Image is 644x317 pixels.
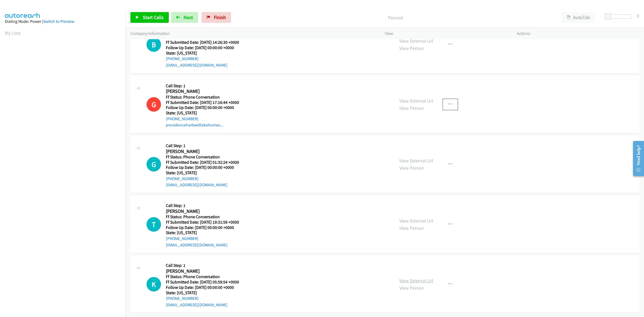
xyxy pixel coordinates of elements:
[166,110,246,116] h5: State: [US_STATE]
[166,182,228,187] a: [EMAIL_ADDRESS][DOMAIN_NAME]
[147,37,161,52] h1: B
[399,38,433,44] a: View External Url
[166,143,246,148] h5: Call Step: 1
[171,12,198,23] button: Next
[238,14,552,21] p: Paused
[166,242,228,247] a: [EMAIL_ADDRESS][DOMAIN_NAME]
[166,116,199,121] a: [PHONE_NUMBER]
[147,217,161,232] div: The call is yet to be attempted
[399,158,433,164] a: View External Url
[166,230,246,235] h5: State: [US_STATE]
[562,12,595,23] button: AutoTab
[166,279,246,285] h5: Ff Submitted Date: [DATE] 05:59:54 +0000
[166,236,199,241] a: [PHONE_NUMBER]
[147,277,161,292] div: The call is yet to be attempted
[147,97,161,112] h1: G
[166,94,246,100] h5: Ff Status: Phone Conversation
[399,285,424,291] a: View Person
[147,157,161,172] div: The call is yet to be attempted
[166,122,224,127] a: providencehartwelllakehomes...
[385,30,507,37] p: View
[166,160,246,165] h5: Ff Submitted Date: [DATE] 01:32:24 +0000
[399,218,433,224] a: View External Url
[166,296,199,301] a: [PHONE_NUMBER]
[147,157,161,172] h1: G
[147,217,161,232] h1: T
[166,290,246,296] h5: State: [US_STATE]
[399,45,424,51] a: View Person
[166,50,246,56] h5: State: [US_STATE]
[166,148,246,155] h2: [PERSON_NAME]
[143,14,164,20] span: Start Calls
[628,137,644,180] iframe: Resource Center
[399,225,424,231] a: View Person
[5,18,121,25] div: Dialing Mode: Power |
[166,100,246,105] h5: Ff Submitted Date: [DATE] 17:16:44 +0000
[166,203,246,208] h5: Call Step: 1
[166,220,246,225] h5: Ff Submitted Date: [DATE] 19:31:59 +0000
[166,105,246,110] h5: Follow Up Date: [DATE] 00:00:00 +0000
[166,88,246,94] h2: [PERSON_NAME]
[637,12,639,19] div: 0
[5,30,21,36] a: My Lists
[43,19,74,24] a: Switch to Preview
[214,14,226,20] span: Finish
[166,170,246,176] h5: State: [US_STATE]
[399,278,433,284] a: View External Url
[166,285,246,290] h5: Follow Up Date: [DATE] 00:00:00 +0000
[166,263,246,268] h5: Call Step: 1
[166,208,246,214] h2: [PERSON_NAME]
[5,41,126,296] iframe: Dialpad
[517,30,639,37] p: Actions
[166,83,246,89] h5: Call Step: 1
[166,268,246,274] h2: [PERSON_NAME]
[607,14,632,19] div: Delay between calls (in seconds)
[166,165,246,170] h5: Follow Up Date: [DATE] 00:00:00 +0000
[166,274,246,279] h5: Ff Status: Phone Conversation
[184,14,193,20] span: Next
[166,63,228,68] a: [EMAIL_ADDRESS][DOMAIN_NAME]
[399,165,424,171] a: View Person
[130,30,375,37] p: Company Information
[202,12,231,23] a: Finish
[166,45,246,50] h5: Follow Up Date: [DATE] 00:00:00 +0000
[166,225,246,230] h5: Follow Up Date: [DATE] 00:00:00 +0000
[166,214,246,220] h5: Ff Status: Phone Conversation
[166,40,246,45] h5: Ff Submitted Date: [DATE] 14:26:30 +0000
[130,12,169,23] a: Start Calls
[399,98,433,104] a: View External Url
[166,302,228,307] a: [EMAIL_ADDRESS][DOMAIN_NAME]
[147,277,161,292] h1: K
[166,154,246,160] h5: Ff Status: Phone Conversation
[399,105,424,111] a: View Person
[147,37,161,52] div: The call is yet to be attempted
[166,176,199,181] a: [PHONE_NUMBER]
[166,56,199,61] a: [PHONE_NUMBER]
